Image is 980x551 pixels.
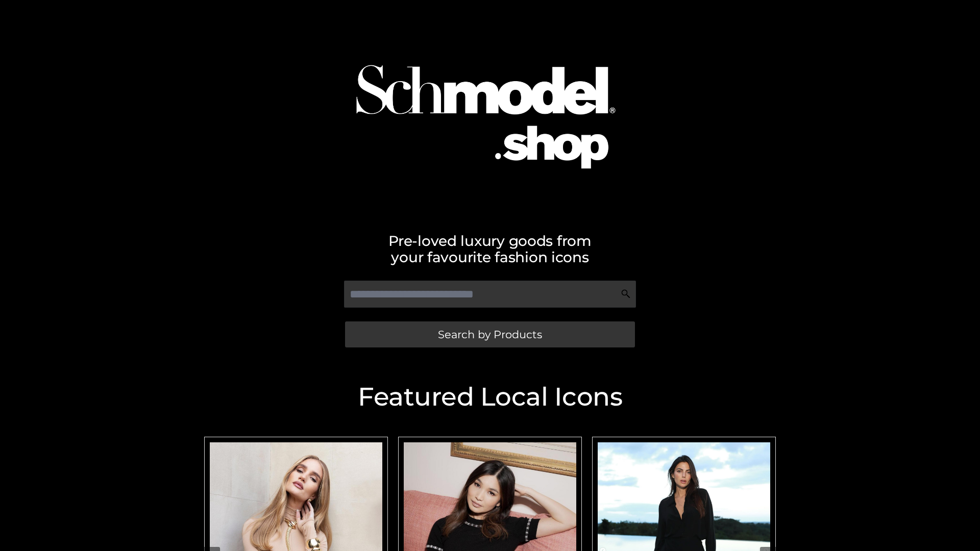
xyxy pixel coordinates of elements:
span: Search by Products [438,329,542,340]
a: Search by Products [345,321,635,347]
img: Search Icon [621,289,631,299]
h2: Featured Local Icons​ [199,384,781,410]
h2: Pre-loved luxury goods from your favourite fashion icons [199,233,781,265]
